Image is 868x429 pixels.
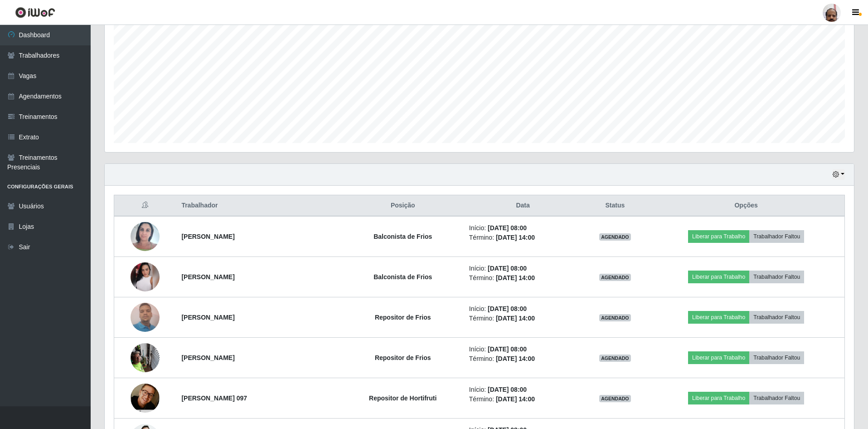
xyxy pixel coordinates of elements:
span: AGENDADO [599,314,631,321]
button: Liberar para Trabalho [688,392,749,404]
strong: [PERSON_NAME] [181,314,234,321]
strong: Repositor de Frios [375,354,431,361]
time: [DATE] 14:00 [496,355,535,362]
li: Término: [469,354,577,364]
strong: Balconista de Frios [373,233,432,240]
button: Liberar para Trabalho [688,271,749,283]
li: Início: [469,345,577,354]
img: CoreUI Logo [15,7,55,18]
button: Liberar para Trabalho [688,230,749,243]
img: 1757024966561.jpeg [131,262,160,291]
button: Trabalhador Faltou [749,230,804,243]
li: Término: [469,394,577,404]
strong: [PERSON_NAME] [181,233,234,240]
th: Posição [342,195,464,217]
li: Início: [469,223,577,233]
strong: Balconista de Frios [373,273,432,281]
img: 1743609849878.jpeg [131,376,160,420]
li: Término: [469,314,577,323]
strong: Repositor de Hortifruti [369,394,436,402]
time: [DATE] 08:00 [488,224,527,232]
li: Início: [469,304,577,314]
time: [DATE] 08:00 [488,386,527,393]
strong: [PERSON_NAME] [181,354,234,361]
button: Trabalhador Faltou [749,351,804,364]
strong: [PERSON_NAME] [181,273,234,281]
button: Trabalhador Faltou [749,271,804,283]
time: [DATE] 14:00 [496,395,535,403]
th: Data [464,195,582,217]
time: [DATE] 14:00 [496,274,535,281]
time: [DATE] 14:00 [496,234,535,241]
li: Início: [469,264,577,273]
li: Término: [469,273,577,283]
button: Liberar para Trabalho [688,351,749,364]
th: Trabalhador [176,195,342,217]
img: 1748279738294.jpeg [131,338,160,377]
span: AGENDADO [599,395,631,402]
img: 1705690307767.jpeg [131,217,160,256]
li: Início: [469,385,577,394]
strong: [PERSON_NAME] 097 [181,394,247,402]
time: [DATE] 14:00 [496,315,535,322]
time: [DATE] 08:00 [488,305,527,312]
img: 1747319122183.jpeg [131,298,160,336]
time: [DATE] 08:00 [488,265,527,272]
span: AGENDADO [599,274,631,281]
strong: Repositor de Frios [375,314,431,321]
th: Status [582,195,648,217]
li: Término: [469,233,577,242]
span: AGENDADO [599,233,631,241]
button: Liberar para Trabalho [688,311,749,324]
time: [DATE] 08:00 [488,345,527,353]
th: Opções [648,195,844,217]
button: Trabalhador Faltou [749,392,804,404]
span: AGENDADO [599,355,631,362]
button: Trabalhador Faltou [749,311,804,324]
